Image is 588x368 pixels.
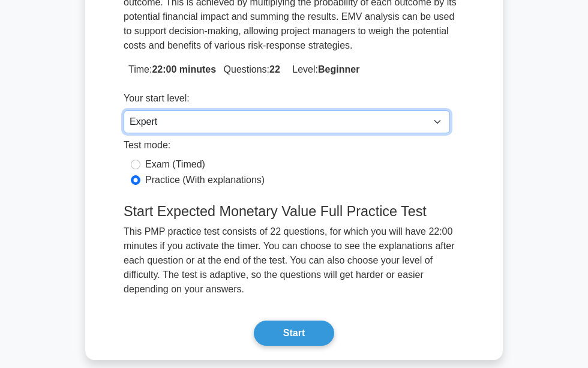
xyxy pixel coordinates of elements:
[145,173,265,187] label: Practice (With explanations)
[124,62,464,77] p: Time:
[287,64,359,74] span: Level:
[116,203,472,220] h4: Start Expected Monetary Value Full Practice Test
[124,91,450,110] div: Your start level:
[318,64,359,74] strong: Beginner
[254,321,334,346] button: Start
[219,64,280,74] span: Questions:
[116,225,472,297] p: This PMP practice test consists of 22 questions, for which you will have 22:00 minutes if you act...
[145,157,205,172] label: Exam (Timed)
[269,64,280,74] strong: 22
[152,64,216,74] strong: 22:00 minutes
[124,138,450,157] div: Test mode:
